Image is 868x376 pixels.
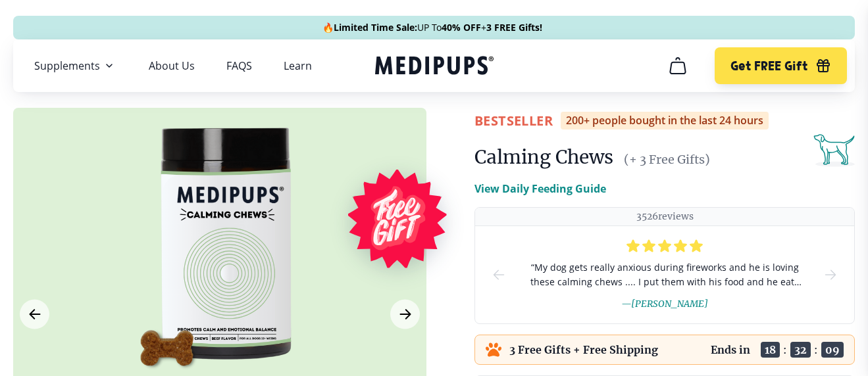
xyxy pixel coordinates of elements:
[561,112,769,129] div: 200+ people bought in the last 24 hours
[715,47,847,84] button: Get FREE Gift
[322,21,542,34] span: 🔥 UP To +
[20,300,49,329] button: Previous Image
[730,59,807,74] span: Get FREE Gift
[823,226,838,323] button: next-slide
[621,298,708,310] span: — [PERSON_NAME]
[390,300,420,329] button: Next Image
[284,59,312,72] a: Learn
[814,343,818,356] span: :
[624,152,710,167] span: (+ 3 Free Gifts)
[761,342,780,358] span: 18
[509,343,658,356] p: 3 Free Gifts + Free Shipping
[790,342,811,358] span: 32
[662,50,694,82] button: cart
[474,181,606,197] p: View Daily Feeding Guide
[636,210,694,223] p: 3526 reviews
[783,343,787,356] span: :
[149,59,195,72] a: About Us
[528,260,802,289] span: “ My dog gets really anxious during fireworks and he is loving these calming chews .... I put the...
[375,53,494,80] a: Medipups
[821,342,844,358] span: 09
[474,112,553,129] span: BestSeller
[34,58,117,74] button: Supplements
[226,59,252,72] a: FAQS
[491,226,507,323] button: prev-slide
[711,343,750,356] p: Ends in
[34,59,100,72] span: Supplements
[474,145,613,169] h1: Calming Chews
